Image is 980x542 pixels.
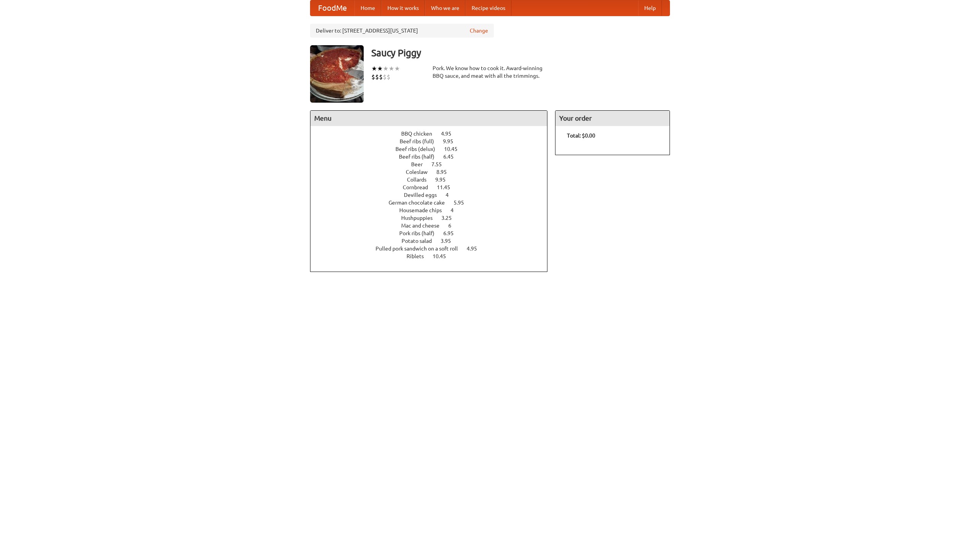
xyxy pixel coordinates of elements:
span: 10.45 [444,146,465,152]
span: 6 [448,223,459,229]
span: Hushpuppies [401,215,440,221]
a: Beef ribs (half) 6.45 [399,154,468,160]
a: Potato salad 3.95 [402,238,465,244]
a: Beef ribs (full) 9.95 [400,138,467,144]
span: 11.45 [437,184,458,190]
a: Housemade chips 4 [399,207,468,213]
li: ★ [389,64,394,73]
a: BBQ chicken 4.95 [401,131,465,137]
span: Housemade chips [399,207,449,213]
a: Cornbread 11.45 [403,184,464,190]
img: angular.jpg [310,45,364,103]
span: 9.95 [435,177,453,183]
li: $ [387,73,390,81]
a: German chocolate cake 5.95 [389,200,478,206]
a: Who we are [425,0,465,16]
span: Riblets [407,253,431,259]
li: $ [375,73,379,81]
div: Deliver to: [STREET_ADDRESS][US_STATE] [310,24,494,38]
h4: Your order [555,111,670,126]
span: Beef ribs (delux) [395,146,443,152]
span: Beef ribs (half) [399,154,442,160]
span: Pork ribs (half) [399,230,442,236]
span: Mac and cheese [401,223,447,229]
span: Beer [411,161,430,167]
a: Help [638,0,662,16]
a: Mac and cheese 6 [401,223,465,229]
span: Collards [407,177,434,183]
a: Hushpuppies 3.25 [401,215,466,221]
a: Coleslaw 8.95 [406,169,461,175]
span: 3.25 [441,215,459,221]
span: BBQ chicken [401,131,440,137]
span: German chocolate cake [389,200,452,206]
li: $ [379,73,383,81]
li: ★ [383,64,389,73]
span: 7.55 [431,161,449,167]
a: Riblets 10.45 [407,253,460,259]
h4: Menu [310,111,547,126]
span: Cornbread [403,184,436,190]
span: 8.95 [436,169,454,175]
span: 5.95 [454,200,472,206]
span: Coleslaw [406,169,435,175]
a: Collards 9.95 [407,177,460,183]
span: 4.95 [467,246,485,252]
h3: Saucy Piggy [371,45,670,61]
a: Recipe videos [465,0,511,16]
li: ★ [394,64,400,73]
b: Total: $0.00 [567,133,595,139]
li: $ [371,73,375,81]
span: Devilled eggs [404,192,444,198]
a: Change [470,27,488,34]
a: Beer 7.55 [411,161,456,167]
a: Home [354,0,381,16]
a: Pulled pork sandwich on a soft roll 4.95 [376,246,491,252]
a: Devilled eggs 4 [404,192,463,198]
div: Pork. We know how to cook it. Award-winning BBQ sauce, and meat with all the trimmings. [433,64,547,80]
a: Pork ribs (half) 6.95 [399,230,468,236]
span: 4 [446,192,456,198]
a: FoodMe [310,0,354,16]
a: Beef ribs (delux) 10.45 [395,146,472,152]
span: 9.95 [443,138,461,144]
span: Pulled pork sandwich on a soft roll [376,246,465,252]
li: ★ [377,64,383,73]
span: Potato salad [402,238,439,244]
span: 10.45 [433,253,454,259]
span: 3.95 [441,238,459,244]
span: Beef ribs (full) [400,138,442,144]
span: 6.45 [443,154,461,160]
span: 6.95 [443,230,461,236]
li: $ [383,73,387,81]
li: ★ [371,64,377,73]
span: 4 [451,207,461,213]
a: How it works [381,0,425,16]
span: 4.95 [441,131,459,137]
